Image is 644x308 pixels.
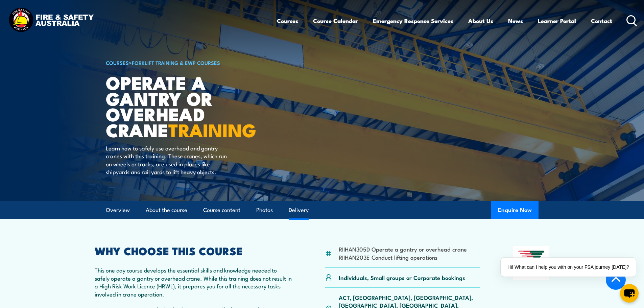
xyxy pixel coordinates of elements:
a: COURSES [106,59,129,66]
a: About Us [468,12,493,30]
h6: > [106,58,273,67]
p: This one day course develops the essential skills and knowledge needed to safely operate a gantry... [95,266,292,298]
a: Course content [203,201,240,219]
li: RIIHAN203E Conduct lifting operations [339,253,467,261]
a: Delivery [289,201,309,219]
a: Course Calendar [313,12,358,30]
a: Photos [256,201,273,219]
strong: TRAINING [168,115,256,143]
a: Contact [591,12,612,30]
a: Courses [277,12,298,30]
p: Learn how to safely use overhead and gantry cranes with this training. These cranes, which run on... [106,144,229,176]
h1: Operate a Gantry or Overhead Crane [106,74,273,138]
button: chat-button [620,284,639,303]
a: About the course [146,201,187,219]
a: Learner Portal [538,12,576,30]
img: Nationally Recognised Training logo. [513,246,550,280]
a: Emergency Response Services [373,12,453,30]
button: Enquire Now [491,201,539,219]
a: News [508,12,523,30]
h2: WHY CHOOSE THIS COURSE [95,246,292,255]
li: RIIHAN305D Operate a gantry or overhead crane [339,245,467,253]
p: Individuals, Small groups or Corporate bookings [339,274,465,281]
a: Forklift Training & EWP Courses [132,59,220,66]
div: Hi! What can I help you with on your FSA journey [DATE]? [501,258,636,277]
a: Overview [106,201,130,219]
